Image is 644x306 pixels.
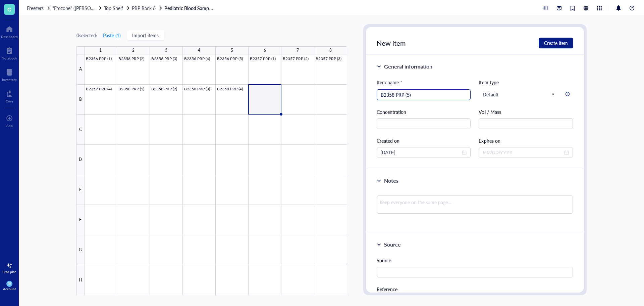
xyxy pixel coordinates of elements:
span: Freezers [27,5,44,11]
div: Reference [377,286,573,293]
div: 0 selected: [76,32,97,39]
div: 5 [231,46,233,55]
div: D [76,145,85,175]
div: 6 [264,46,266,55]
div: Source [377,257,573,264]
div: Notes [384,177,398,185]
a: Top ShelfPRP Rack 6 [104,5,163,11]
button: Import items [126,30,164,41]
div: Notebook [2,56,17,60]
span: Top Shelf [104,5,123,11]
div: B [76,85,85,115]
button: Paste (1) [103,30,121,41]
a: Dashboard [1,24,18,39]
span: PRP Rack 6 [132,5,156,11]
a: Notebook [2,45,17,60]
a: Core [6,88,13,103]
div: Concentration [377,108,471,116]
span: Create item [544,40,568,46]
div: 1 [99,46,102,55]
div: Add [6,124,13,128]
div: C [76,115,85,145]
span: PR [8,282,11,286]
div: E [76,175,85,205]
span: G [7,5,11,13]
a: Inventory [2,67,17,82]
a: Freezers [27,5,51,11]
a: Pediatric Blood Samples [MEDICAL_DATA] Box #136 [164,5,215,11]
span: "Frozone" ([PERSON_NAME]/[PERSON_NAME]) [52,5,152,11]
div: Source [384,241,401,249]
div: Created on [377,137,471,144]
span: New item [377,38,406,48]
div: 3 [165,46,167,55]
div: A [76,54,85,85]
div: Dashboard [1,35,18,39]
div: Inventory [2,78,17,82]
div: 7 [297,46,299,55]
a: "Frozone" ([PERSON_NAME]/[PERSON_NAME]) [52,5,103,11]
div: General information [384,62,432,71]
div: 4 [198,46,200,55]
button: Create item [539,38,573,48]
div: F [76,205,85,235]
div: G [76,235,85,265]
div: Expires on [479,137,573,144]
div: Free plan [2,270,16,274]
span: Import items [132,33,159,38]
div: Vol / Mass [479,108,573,116]
input: MM/DD/YYYY [381,149,461,156]
div: 2 [132,46,135,55]
input: MM/DD/YYYY [483,149,563,156]
div: Item name [377,79,402,86]
div: Item type [479,79,573,86]
span: Default [483,91,554,97]
div: 8 [329,46,332,55]
div: Account [3,287,16,291]
div: Core [6,99,13,103]
div: H [76,265,85,295]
